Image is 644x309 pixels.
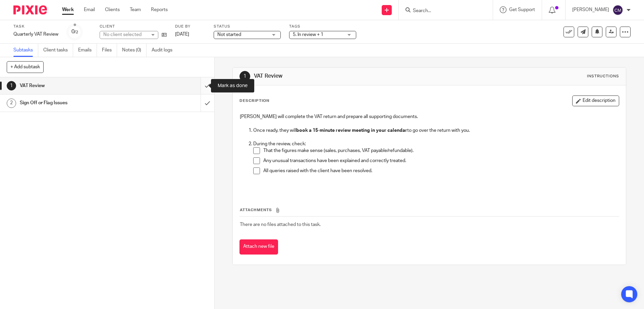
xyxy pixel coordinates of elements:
a: Email [84,6,95,13]
div: 1 [7,81,16,90]
p: That the figures make sense (sales, purchases, VAT payable/refundable). [263,147,619,154]
a: Client tasks [43,44,73,57]
p: Any unusual transactions have been explained and correctly treated. [263,157,619,164]
label: Due by [175,24,205,29]
div: No client selected [103,31,147,38]
span: There are no files attached to this task. [240,222,321,227]
a: Clients [105,6,120,13]
p: Description [239,98,269,104]
div: 0 [71,28,78,36]
a: Notes (0) [122,44,147,57]
a: Files [102,44,117,57]
label: Tags [289,24,356,29]
span: [DATE] [175,32,189,37]
input: Search [412,8,473,14]
a: Team [130,6,141,13]
small: /2 [74,30,78,34]
p: [PERSON_NAME] will complete the VAT return and prepare all supporting documents. [240,113,619,120]
h1: VAT Review [20,81,136,91]
p: Once ready, they will to go over the return with you. [253,127,619,134]
span: Not started [217,32,241,37]
span: Get Support [509,7,535,12]
a: Reports [151,6,168,13]
img: svg%3E [612,5,623,15]
button: Edit description [572,95,619,106]
label: Client [100,24,167,29]
label: Status [214,24,281,29]
button: + Add subtask [7,61,44,73]
div: Quarterly VAT Review [13,31,58,38]
span: 5. In review + 1 [293,32,323,37]
a: Subtasks [13,44,38,57]
a: Audit logs [152,44,177,57]
a: Work [62,6,74,13]
div: 1 [239,71,250,82]
h1: VAT Review [254,73,444,80]
img: Pixie [13,5,47,14]
h1: Sign Off or Flag Issues [20,98,136,108]
div: 2 [7,99,16,108]
label: Task [13,24,58,29]
strong: book a 15-minute review meeting in your calendar [296,128,407,133]
span: Attachments [240,208,272,212]
p: [PERSON_NAME] [572,6,609,13]
div: Instructions [587,74,619,79]
button: Attach new file [239,239,278,255]
a: Emails [78,44,97,57]
p: During the review, check: [253,141,619,147]
p: All queries raised with the client have been resolved. [263,167,619,188]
